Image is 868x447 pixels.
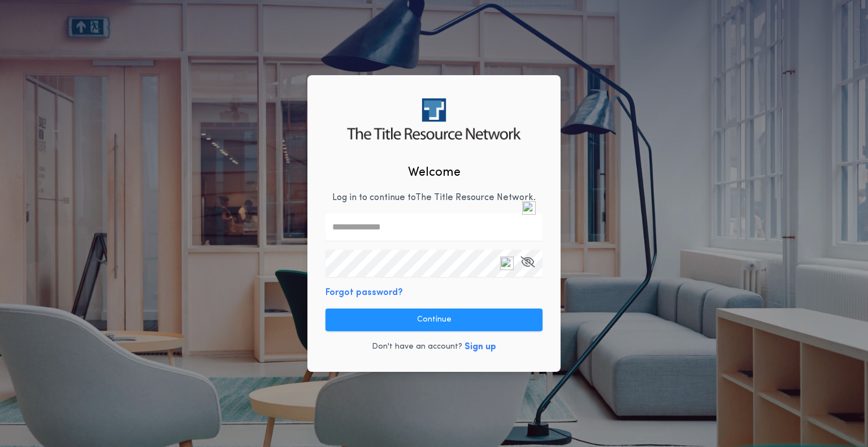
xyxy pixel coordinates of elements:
p: Don't have an account? [372,341,462,353]
img: npw-badge-icon-locked.svg [522,201,536,215]
img: logo [347,98,520,140]
button: Continue [325,309,542,331]
h2: Welcome [408,163,461,182]
p: Log in to continue to The Title Resource Network . [332,191,536,205]
button: Sign up [465,340,496,354]
button: Forgot password? [325,286,403,300]
img: npw-badge-icon-locked.svg [500,257,514,270]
